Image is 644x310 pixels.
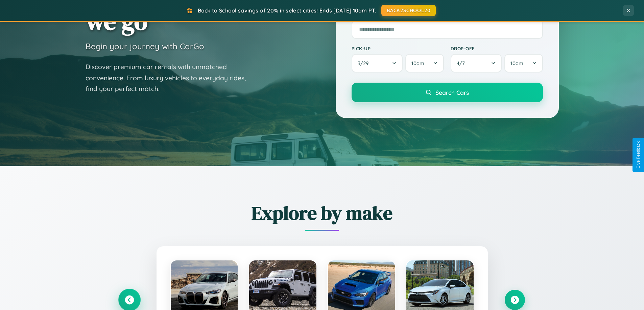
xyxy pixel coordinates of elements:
button: 3/29 [352,54,403,73]
button: 10am [504,54,543,73]
button: BACK2SCHOOL20 [381,5,436,16]
span: Search Cars [435,89,469,96]
span: 4 / 7 [457,60,468,66]
span: 10am [510,60,523,66]
span: 10am [411,60,424,66]
div: Give Feedback [636,141,641,169]
span: 3 / 29 [358,60,372,66]
span: Back to School savings of 20% in select cities! Ends [DATE] 10am PT. [198,7,376,14]
button: Search Cars [352,83,543,102]
label: Drop-off [451,46,543,51]
button: 10am [405,54,444,73]
button: 4/7 [451,54,502,73]
h3: Begin your journey with CarGo [86,41,204,51]
p: Discover premium car rentals with unmatched convenience. From luxury vehicles to everyday rides, ... [86,61,255,94]
label: Pick-up [352,46,444,51]
h2: Explore by make [119,200,525,226]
